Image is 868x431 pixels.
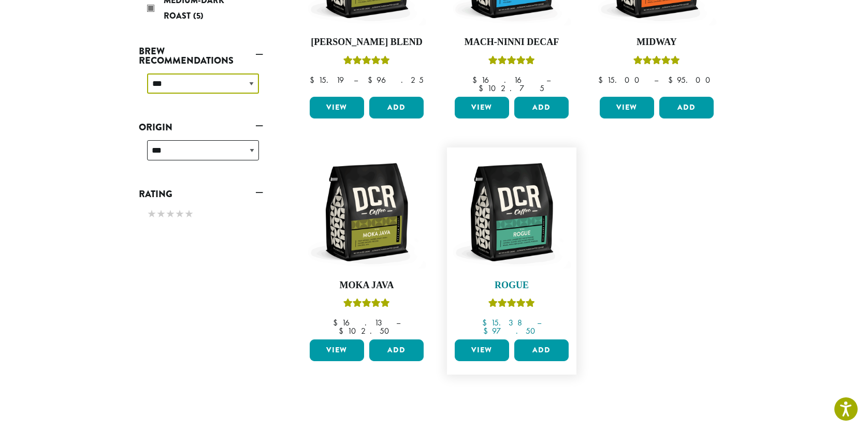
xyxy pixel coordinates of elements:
span: $ [668,75,677,85]
a: View [455,97,509,118]
span: – [354,75,358,85]
span: ★ [175,206,184,221]
bdi: 95.00 [668,75,715,85]
bdi: 15.38 [482,317,527,328]
h4: Mach-Ninni Decaf [452,37,571,48]
div: Rated 5.00 out of 5 [343,297,390,313]
bdi: 16.13 [333,317,386,328]
div: Origin [139,136,263,173]
button: Add [369,339,424,361]
div: Brew Recommendations [139,69,263,106]
span: – [396,317,400,328]
span: ★ [166,206,175,221]
a: Rating [139,185,263,203]
button: Add [514,97,569,118]
span: $ [483,325,492,336]
div: Rating [139,203,263,227]
span: ★ [156,206,166,221]
a: Origin [139,118,263,136]
bdi: 97.50 [483,325,540,336]
h4: Moka Java [307,280,426,291]
a: RogueRated 5.00 out of 5 [452,153,571,336]
span: $ [339,325,348,336]
bdi: 15.00 [598,75,644,85]
a: Moka JavaRated 5.00 out of 5 [307,153,426,336]
img: DCR-12oz-Moka-Java-Stock-scaled.png [307,153,426,272]
span: $ [310,75,319,85]
button: Add [514,339,569,361]
a: View [455,339,509,361]
a: View [600,97,654,118]
span: (5) [193,10,204,22]
button: Add [659,97,714,118]
bdi: 102.75 [479,83,544,94]
div: Rated 4.67 out of 5 [343,54,390,70]
a: View [310,97,364,118]
span: $ [479,83,487,94]
span: – [546,75,551,85]
div: Rated 5.00 out of 5 [633,54,680,70]
bdi: 96.25 [368,75,424,85]
bdi: 15.19 [310,75,344,85]
img: DCR-12oz-Rogue-Stock-scaled.png [452,153,571,272]
span: – [654,75,658,85]
div: Rated 5.00 out of 5 [488,297,535,313]
bdi: 16.16 [472,75,537,85]
span: ★ [184,206,194,221]
bdi: 102.50 [339,325,394,336]
span: $ [368,75,377,85]
span: ★ [147,206,156,221]
span: $ [472,75,481,85]
span: $ [482,317,491,328]
span: $ [598,75,607,85]
h4: Midway [597,37,716,48]
span: – [537,317,541,328]
h4: [PERSON_NAME] Blend [307,37,426,48]
div: Rated 5.00 out of 5 [488,54,535,70]
a: View [310,339,364,361]
span: $ [333,317,342,328]
h4: Rogue [452,280,571,291]
a: Brew Recommendations [139,42,263,69]
button: Add [369,97,424,118]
